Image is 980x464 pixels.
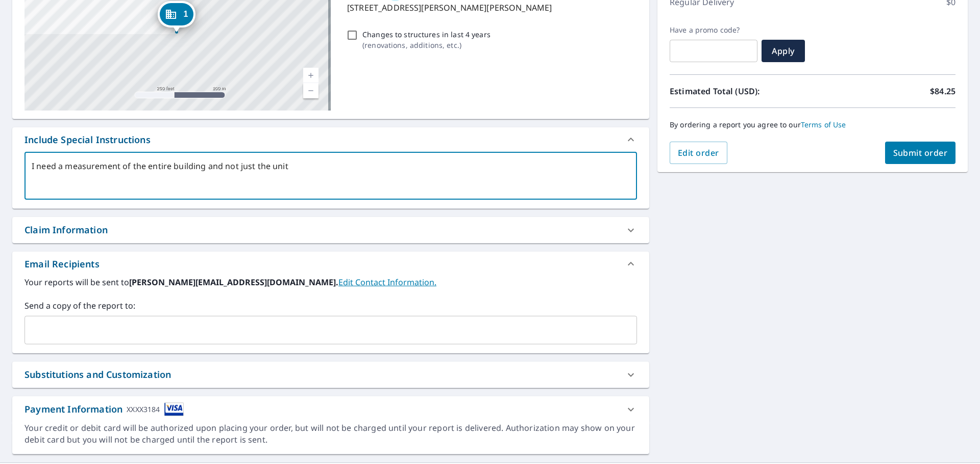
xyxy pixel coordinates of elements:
p: Changes to structures in last 4 years [362,29,491,40]
a: Current Level 17, Zoom Out [303,83,318,98]
b: [PERSON_NAME][EMAIL_ADDRESS][DOMAIN_NAME]. [129,277,338,288]
p: ( renovations, additions, etc. ) [362,40,491,50]
div: Claim Information [12,217,649,243]
label: Have a promo code? [670,25,757,35]
p: Estimated Total (USD): [670,85,813,97]
div: Email Recipients [12,252,649,276]
div: Email Recipients [24,257,100,271]
label: Your reports will be sent to [24,276,637,288]
div: Include Special Instructions [12,127,649,152]
label: Send a copy of the report to: [24,299,637,312]
span: Edit order [678,147,719,158]
p: By ordering a report you agree to our [670,120,955,129]
div: Substitutions and Customization [24,368,171,381]
div: Include Special Instructions [24,133,151,147]
p: [STREET_ADDRESS][PERSON_NAME][PERSON_NAME] [347,2,633,14]
button: Apply [762,40,805,62]
div: Payment Information [24,402,184,416]
div: Your credit or debit card will be authorized upon placing your order, but will not be charged unt... [24,422,637,446]
img: cardImage [164,402,184,416]
textarea: I need a measurement of the entire building and not just the unit [32,161,630,190]
button: Submit order [885,142,956,164]
a: Current Level 17, Zoom In [303,68,318,83]
div: Substitutions and Customization [12,362,649,388]
span: 1 [183,10,188,18]
div: XXXX3184 [127,402,160,416]
div: Dropped pin, building 1, Commercial property, 545 Mclernon Trce Johns Island, SC 29455 [157,1,195,33]
div: Claim Information [24,223,108,237]
span: Apply [770,45,797,57]
span: Submit order [893,147,948,158]
div: Payment InformationXXXX3184cardImage [12,396,649,422]
p: $84.25 [930,85,955,97]
button: Edit order [670,142,727,164]
a: EditContactInfo [338,277,436,288]
a: Terms of Use [801,120,846,129]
